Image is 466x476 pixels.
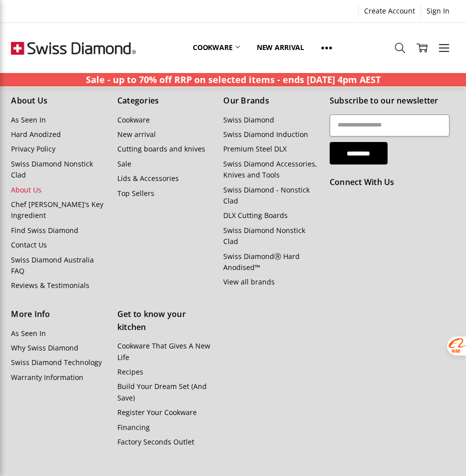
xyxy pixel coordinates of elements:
a: As Seen In [11,328,46,338]
h5: Subscribe to our newsletter [330,94,455,107]
a: Cookware That Gives A New Life [117,341,210,361]
a: Swiss Diamond - Nonstick Clad [223,185,310,205]
a: Find Swiss Diamond [11,225,78,235]
a: Build Your Dream Set (And Save) [117,381,207,402]
h5: More Info [11,308,106,321]
a: Privacy Policy [11,144,55,153]
a: Premium Steel DLX [223,144,287,153]
h5: About Us [11,94,106,107]
a: Register Your Cookware [117,407,197,417]
img: Free Shipping On Every Order [11,23,136,73]
h5: Categories [117,94,212,107]
a: View all brands [223,277,275,286]
a: As Seen In [11,115,46,124]
h5: Connect With Us [330,176,455,189]
a: Financing [117,422,150,432]
a: New arrival [248,36,313,58]
a: Why Swiss Diamond [11,343,78,352]
a: Swiss Diamond Accessories, Knives and Tools [223,159,317,179]
a: Cookware [117,115,150,124]
a: Swiss Diamond Nonstick Clad [11,159,93,179]
h5: Our Brands [223,94,318,107]
a: Swiss Diamond Nonstick Clad [223,225,305,246]
strong: Sale - up to 70% off RRP on selected items - ends [DATE] 4pm AEST [86,73,381,85]
a: Swiss DiamondⓇ Hard Anodised™ [223,251,300,272]
a: Contact Us [11,240,47,249]
a: Sale [117,159,131,168]
a: New arrival [117,129,156,139]
a: Hard Anodized [11,129,61,139]
a: Factory Seconds Outlet [117,437,194,446]
a: Recipes [117,367,143,376]
a: DLX Cutting Boards [223,210,288,220]
a: Show All [313,36,341,59]
a: Create Account [359,4,421,18]
a: Swiss Diamond Australia FAQ [11,255,94,275]
a: Lids & Accessories [117,173,179,183]
a: Cutting boards and knives [117,144,205,153]
a: Swiss Diamond Technology [11,357,102,367]
a: Swiss Diamond Induction [223,129,308,139]
a: Reviews & Testimonials [11,280,89,290]
a: Sign In [421,4,455,18]
h5: Get to know your kitchen [117,308,212,333]
a: About Us [11,185,41,194]
a: Warranty Information [11,372,83,382]
a: Cookware [184,36,248,58]
a: Top Sellers [117,188,154,198]
a: Swiss Diamond [223,115,274,124]
a: Chef [PERSON_NAME]'s Key Ingredient [11,199,103,220]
